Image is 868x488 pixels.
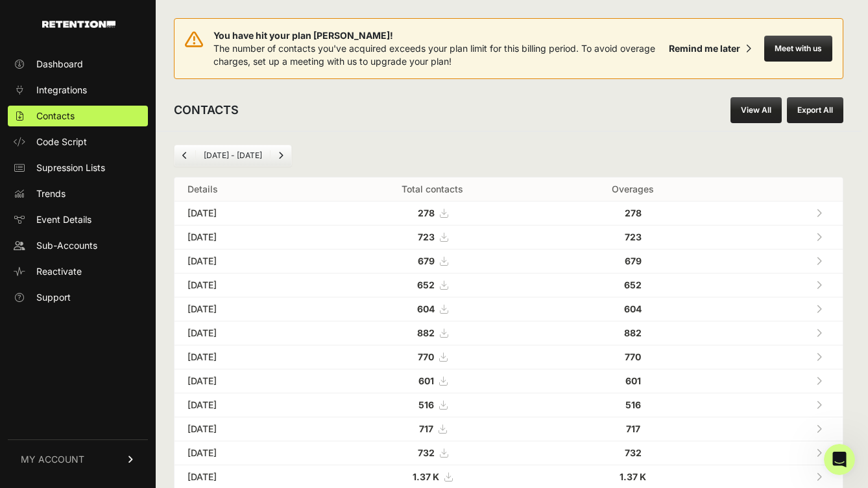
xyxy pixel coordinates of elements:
strong: 278 [418,207,435,218]
th: Total contacts [320,178,546,202]
a: Trends [8,183,148,204]
strong: 732 [418,447,435,458]
button: Export All [787,97,843,123]
td: [DATE] [175,321,320,345]
a: 732 [418,447,448,458]
strong: 679 [418,255,435,266]
a: 601 [418,375,447,386]
strong: 717 [626,423,640,434]
td: [DATE] [175,202,320,226]
a: 278 [418,207,448,218]
strong: 601 [625,375,641,386]
span: Integrations [36,84,87,97]
button: Meet with us [764,36,832,62]
a: Next [271,145,291,166]
a: 652 [417,279,448,290]
h2: CONTACTS [174,101,239,119]
a: 516 [418,399,447,410]
span: The number of contacts you've acquired exceeds your plan limit for this billing period. To avoid ... [213,43,655,67]
span: Event Details [36,213,91,226]
a: Code Script [8,132,148,152]
strong: 717 [419,423,433,434]
strong: 770 [418,351,434,362]
strong: 1.37 K [413,471,439,482]
td: [DATE] [175,226,320,250]
strong: 732 [625,447,642,458]
a: Previous [175,145,195,166]
strong: 278 [625,207,642,218]
th: Overages [546,178,721,202]
a: MY ACCOUNT [8,439,148,479]
button: Remind me later [664,37,756,60]
li: [DATE] - [DATE] [195,150,270,161]
span: Supression Lists [36,161,105,174]
strong: 516 [418,399,434,410]
a: 717 [419,423,446,434]
strong: 604 [417,303,435,314]
img: Retention.com [42,21,115,28]
a: Event Details [8,209,148,230]
a: Support [8,287,148,308]
span: Trends [36,187,66,200]
a: 723 [418,231,448,242]
span: MY ACCOUNT [21,453,84,466]
strong: 652 [417,279,435,290]
td: [DATE] [175,273,320,297]
a: Integrations [8,80,148,100]
strong: 679 [625,255,642,266]
a: 604 [417,303,448,314]
strong: 601 [418,375,434,386]
strong: 882 [624,327,642,338]
a: 1.37 K [413,471,452,482]
span: Contacts [36,110,75,122]
strong: 516 [625,399,641,410]
span: Dashboard [36,58,83,71]
strong: 882 [417,327,435,338]
td: [DATE] [175,369,320,393]
span: Support [36,291,71,304]
td: [DATE] [175,417,320,441]
a: 882 [417,327,448,338]
a: Sub-Accounts [8,235,148,256]
th: Details [175,178,320,202]
td: [DATE] [175,393,320,417]
strong: 723 [418,231,435,242]
td: [DATE] [175,250,320,273]
div: Remind me later [669,42,740,55]
strong: 770 [625,351,641,362]
td: [DATE] [175,441,320,465]
td: [DATE] [175,297,320,321]
span: Reactivate [36,265,82,278]
a: Contacts [8,106,148,126]
iframe: Intercom live chat [824,444,855,475]
a: Dashboard [8,54,148,75]
strong: 652 [624,279,642,290]
a: Reactivate [8,261,148,282]
strong: 1.37 K [620,471,646,482]
td: [DATE] [175,345,320,369]
a: View All [730,97,782,123]
span: You have hit your plan [PERSON_NAME]! [213,29,664,42]
a: 770 [418,351,447,362]
span: Sub-Accounts [36,239,97,252]
span: Code Script [36,135,87,148]
strong: 723 [625,231,642,242]
a: 679 [418,255,448,266]
a: Supression Lists [8,157,148,178]
strong: 604 [624,303,642,314]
